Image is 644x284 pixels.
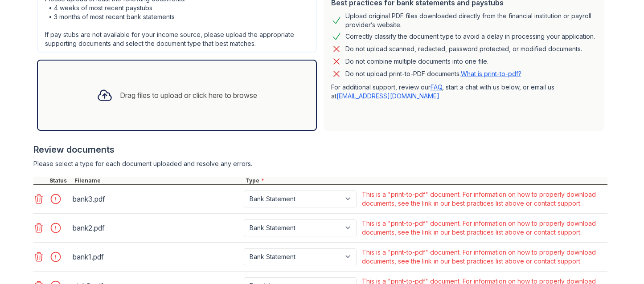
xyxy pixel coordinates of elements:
[336,92,439,100] a: [EMAIL_ADDRESS][DOMAIN_NAME]
[48,177,73,184] div: Status
[345,69,521,78] p: Do not upload print-to-PDF documents.
[461,70,521,77] a: What is print-to-pdf?
[431,83,442,91] a: FAQ
[345,56,488,67] div: Do not combine multiple documents into one file.
[73,177,244,184] div: Filename
[362,219,606,237] div: This is a "print-to-pdf" document. For information on how to properly download documents, see the...
[345,44,582,54] div: Do not upload scanned, redacted, password protected, or modified documents.
[73,221,240,235] div: bank2.pdf
[331,83,597,101] p: For additional support, review our , start a chat with us below, or email us at
[33,143,607,156] div: Review documents
[345,31,595,42] div: Correctly classify the document type to avoid a delay in processing your application.
[120,90,257,101] div: Drag files to upload or click here to browse
[362,248,606,266] div: This is a "print-to-pdf" document. For information on how to properly download documents, see the...
[33,159,607,168] div: Please select a type for each document uploaded and resolve any errors.
[362,190,606,208] div: This is a "print-to-pdf" document. For information on how to properly download documents, see the...
[73,192,240,206] div: bank3.pdf
[73,250,240,264] div: bank1.pdf
[244,177,607,184] div: Type
[345,12,597,29] div: Upload original PDF files downloaded directly from the financial institution or payroll provider’...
